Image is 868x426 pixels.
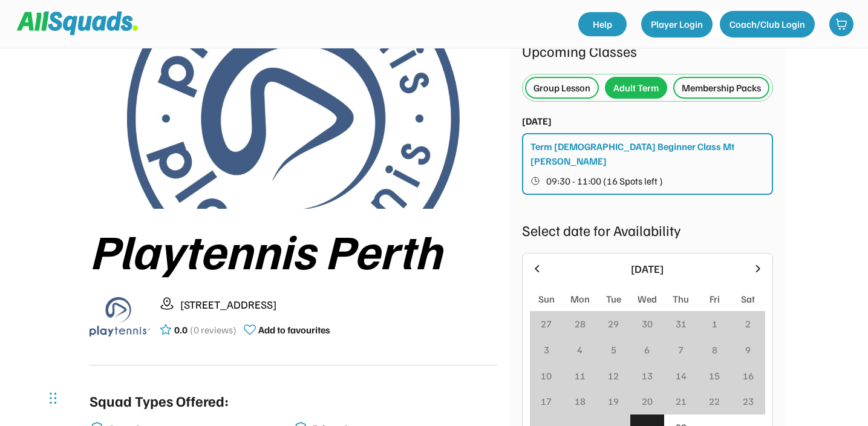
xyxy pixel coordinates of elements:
[546,176,663,186] span: 09:30 - 11:00 (16 Spots left )
[90,390,229,411] div: Squad Types Offered:
[743,369,754,383] div: 16
[538,292,555,306] div: Sun
[17,11,138,34] img: Squad%20Logo.svg
[530,173,766,189] button: 09:30 - 11:00 (16 Spots left )
[575,394,586,408] div: 18
[522,40,773,62] div: Upcoming Classes
[575,316,586,331] div: 28
[642,316,653,331] div: 30
[550,261,745,277] div: [DATE]
[613,80,659,95] div: Adult Term
[608,394,619,408] div: 19
[578,12,627,36] a: Help
[570,292,590,306] div: Mon
[90,286,150,347] img: playtennis%20blue%20logo%201.png
[642,394,653,408] div: 20
[678,342,684,357] div: 7
[534,80,590,95] div: Group Lesson
[90,223,498,277] div: Playtennis Perth
[530,139,766,168] div: Term [DEMOGRAPHIC_DATA] Beginner Class Mt [PERSON_NAME]
[541,316,552,331] div: 27
[190,323,237,337] div: (0 reviews)
[835,18,847,30] img: shopping-cart-01%20%281%29.svg
[608,369,619,383] div: 12
[577,342,582,357] div: 4
[720,11,815,38] button: Coach/Club Login
[544,342,549,357] div: 3
[180,297,498,313] div: [STREET_ADDRESS]
[676,316,687,331] div: 31
[611,342,616,357] div: 5
[541,369,552,383] div: 10
[710,292,720,306] div: Fri
[644,342,650,357] div: 6
[712,342,717,357] div: 8
[745,316,751,331] div: 2
[258,323,330,337] div: Add to favourites
[676,369,687,383] div: 14
[712,316,717,331] div: 1
[575,369,586,383] div: 11
[709,394,720,408] div: 22
[676,394,687,408] div: 21
[638,292,657,306] div: Wed
[641,11,713,38] button: Player Login
[745,342,751,357] div: 9
[174,323,188,337] div: 0.0
[682,80,761,95] div: Membership Packs
[606,292,621,306] div: Tue
[127,28,460,209] img: playtennis%20blue%20logo%204.jpg
[743,394,754,408] div: 23
[522,114,552,128] div: [DATE]
[522,219,773,241] div: Select date for Availability
[642,369,653,383] div: 13
[541,394,552,408] div: 17
[608,316,619,331] div: 29
[673,292,689,306] div: Thu
[709,369,720,383] div: 15
[741,292,755,306] div: Sat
